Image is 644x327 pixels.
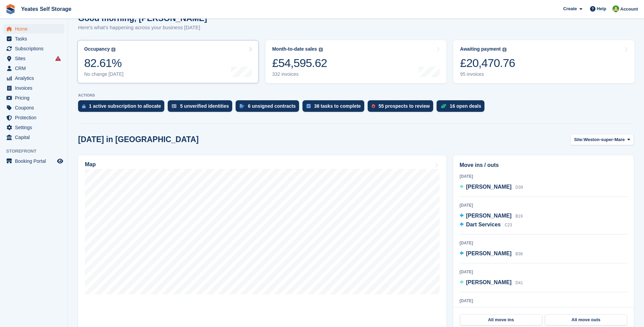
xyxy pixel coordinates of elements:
[466,279,512,285] span: [PERSON_NAME]
[15,156,56,166] span: Booking Portal
[453,40,634,83] a: Awaiting payment £20,470.76 95 invoices
[515,252,522,256] span: B38
[515,185,523,190] span: D39
[15,64,56,73] span: CRM
[460,71,515,77] div: 95 invoices
[460,269,627,275] div: [DATE]
[78,100,168,115] a: 1 active subscription to allocate
[84,56,124,70] div: 82.61%
[460,240,627,246] div: [DATE]
[460,56,515,70] div: £20,470.76
[584,136,625,143] span: Weston-super-Mare
[437,100,488,115] a: 16 open deals
[3,44,64,53] a: menu
[466,184,512,190] span: [PERSON_NAME]
[3,133,64,142] a: menu
[15,103,56,113] span: Coupons
[180,103,229,109] div: 5 unverified identities
[450,103,481,109] div: 16 open deals
[78,24,207,32] p: Here's what's happening across your business [DATE]
[570,134,634,145] button: Site: Weston-super-Mare
[597,5,606,12] span: Help
[3,64,64,73] a: menu
[3,34,64,44] a: menu
[302,100,368,115] a: 38 tasks to complete
[466,251,512,256] span: [PERSON_NAME]
[265,40,447,83] a: Month-to-date sales £54,595.62 332 invoices
[272,56,327,70] div: £54,595.62
[85,161,96,168] h2: Map
[368,100,437,115] a: 55 prospects to review
[168,100,236,115] a: 5 unverified identities
[460,221,512,229] a: Dart Services C23
[460,212,523,221] a: [PERSON_NAME] B19
[15,44,56,53] span: Subscriptions
[111,48,115,52] img: icon-info-grey-7440780725fd019a000dd9b08b2336e03edf1995a4989e88bcd33f0948082b44.svg
[56,157,64,165] a: Preview store
[3,83,64,93] a: menu
[84,46,110,52] div: Occupancy
[314,103,361,109] div: 38 tasks to complete
[545,314,627,325] a: All move outs
[319,48,323,52] img: icon-info-grey-7440780725fd019a000dd9b08b2336e03edf1995a4989e88bcd33f0948082b44.svg
[460,314,542,325] a: All move ins
[236,100,302,115] a: 6 unsigned contracts
[504,223,512,227] span: C23
[15,34,56,44] span: Tasks
[3,103,64,113] a: menu
[172,104,177,108] img: verify_identity-adf6edd0f0f0b5bbfe63781bf79b02c33cf7c696d77639b501bdc392416b5a36.svg
[78,93,634,98] p: ACTIONS
[502,48,507,52] img: icon-info-grey-7440780725fd019a000dd9b08b2336e03edf1995a4989e88bcd33f0948082b44.svg
[460,202,627,208] div: [DATE]
[15,133,56,142] span: Capital
[84,71,124,77] div: No change [DATE]
[3,93,64,103] a: menu
[77,40,259,83] a: Occupancy 82.61% No change [DATE]
[3,113,64,122] a: menu
[18,3,74,15] a: Yeates Self Storage
[460,249,523,258] a: [PERSON_NAME] B38
[515,280,523,285] span: D41
[89,103,161,109] div: 1 active subscription to allocate
[78,135,199,144] h2: [DATE] in [GEOGRAPHIC_DATA]
[6,148,68,155] span: Storefront
[460,46,501,52] div: Awaiting payment
[460,173,627,179] div: [DATE]
[612,5,619,12] img: Angela Field
[620,6,638,13] span: Account
[460,183,523,192] a: [PERSON_NAME] D39
[372,104,375,108] img: prospect-51fa495bee0391a8d652442698ab0144808aea92771e9ea1ae160a38d050c398.svg
[3,73,64,83] a: menu
[441,104,446,108] img: deal-1b604bf984904fb50ccaf53a9ad4b4a5d6e5aea283cecdc64d6e3604feb123c2.svg
[15,83,56,93] span: Invoices
[82,104,86,108] img: active_subscription_to_allocate_icon-d502201f5373d7db506a760aba3b589e785aa758c864c3986d89f69b8ff3...
[15,113,56,122] span: Protection
[5,4,16,14] img: stora-icon-8386f47178a22dfd0bd8f6a31ec36ba5ce8667c1dd55bd0f319d3a0aa187defe.svg
[3,24,64,34] a: menu
[574,136,584,143] span: Site:
[466,213,512,219] span: [PERSON_NAME]
[460,278,523,287] a: [PERSON_NAME] D41
[15,73,56,83] span: Analytics
[3,123,64,132] a: menu
[307,104,311,108] img: task-75834270c22a3079a89374b754ae025e5fb1db73e45f91037f5363f120a921f8.svg
[379,103,430,109] div: 55 prospects to review
[248,103,296,109] div: 6 unsigned contracts
[460,298,627,304] div: [DATE]
[15,123,56,132] span: Settings
[55,56,61,61] i: Smart entry sync failures have occurred
[15,93,56,103] span: Pricing
[272,46,317,52] div: Month-to-date sales
[563,5,577,12] span: Create
[3,156,64,166] a: menu
[466,222,501,227] span: Dart Services
[15,24,56,34] span: Home
[240,104,244,108] img: contract_signature_icon-13c848040528278c33f63329250d36e43548de30e8caae1d1a13099fd9432cc5.svg
[272,71,327,77] div: 332 invoices
[460,161,627,169] h2: Move ins / outs
[3,54,64,63] a: menu
[515,214,522,219] span: B19
[15,54,56,63] span: Sites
